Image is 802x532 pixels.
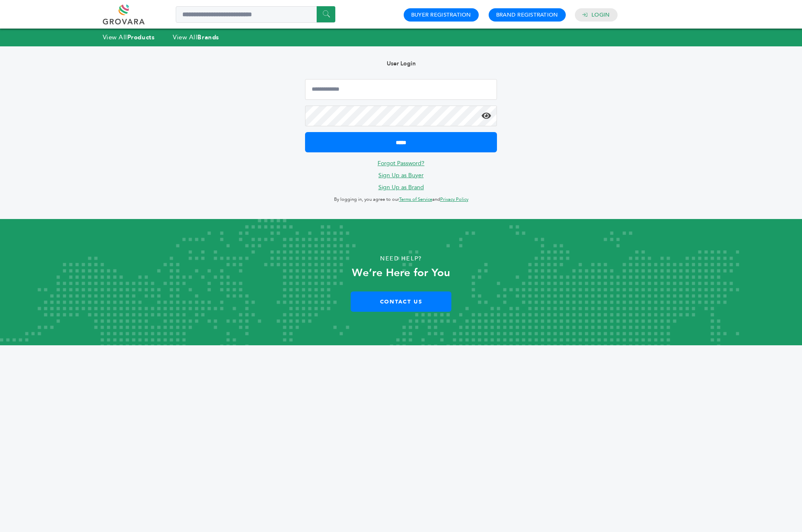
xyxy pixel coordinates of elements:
[378,171,424,179] a: Sign Up as Buyer
[591,11,610,19] a: Login
[352,265,450,280] strong: We’re Here for You
[411,11,471,19] a: Buyer Registration
[197,33,219,41] strong: Brands
[496,11,558,19] a: Brand Registration
[440,196,468,202] a: Privacy Policy
[127,33,155,41] strong: Products
[305,106,497,126] input: Password
[305,79,497,100] input: Email Address
[173,33,219,41] a: View AllBrands
[378,183,424,191] a: Sign Up as Brand
[378,159,424,167] a: Forgot Password?
[387,60,416,67] b: User Login
[176,6,335,23] input: Search a product or brand...
[399,196,432,202] a: Terms of Service
[103,33,155,41] a: View AllProducts
[305,195,497,205] p: By logging in, you agree to our and
[351,291,451,312] a: Contact Us
[40,253,762,265] p: Need Help?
